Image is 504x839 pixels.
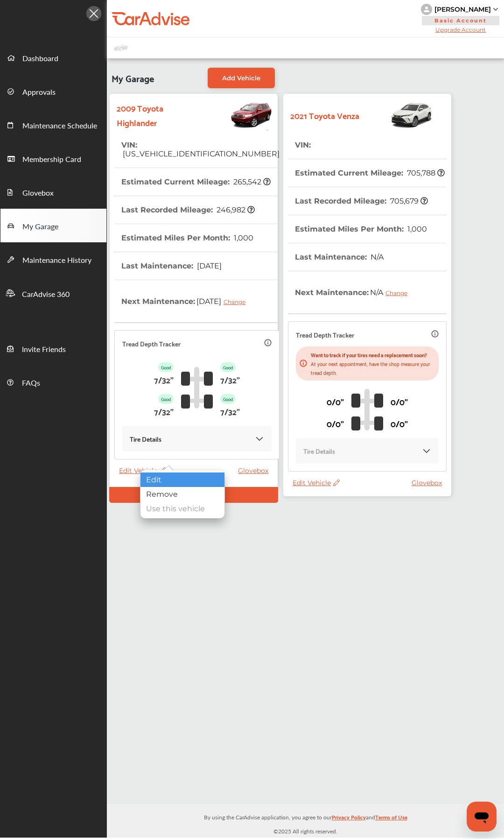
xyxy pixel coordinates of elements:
span: 246,982 [215,205,255,214]
span: Membership Card [22,154,81,166]
div: [PERSON_NAME] [434,5,491,14]
th: Estimated Current Mileage : [295,159,445,187]
span: 1,000 [406,225,427,233]
span: FAQs [22,377,40,389]
span: Edit Vehicle [119,466,166,475]
a: Approvals [0,74,106,108]
a: Glovebox [0,175,106,209]
th: Next Maintenance : [121,280,252,322]
img: Vehicle [199,99,273,131]
p: 7/32" [220,404,240,418]
span: Maintenance History [22,254,91,267]
p: 0/0" [327,416,344,430]
span: My Garage [112,68,154,88]
p: Good [158,394,174,404]
span: 1,000 [232,233,253,242]
th: Last Recorded Mileage : [295,187,428,215]
th: VIN : [295,131,312,159]
span: [DATE] [195,289,252,313]
th: Estimated Current Mileage : [121,168,271,196]
a: My Garage [0,209,106,242]
span: N/A [369,253,384,261]
a: Glovebox [412,479,447,487]
img: Vehicle [359,99,433,131]
span: 705,679 [389,197,428,205]
strong: 2021 Toyota Venza [290,108,359,122]
span: Basic Account [422,16,499,25]
img: tire_track_logo.b900bcbc.svg [351,388,383,430]
th: Estimated Miles Per Month : [121,224,253,252]
p: Tread Depth Tracker [296,329,354,340]
img: KOKaJQAAAABJRU5ErkJggg== [422,446,431,456]
img: sCxJUJ+qAmfqhQGDUl18vwLg4ZYJ6CxN7XmbOMBAAAAAElFTkSuQmCC [493,8,498,11]
span: N/A [369,281,414,304]
a: Dashboard [0,41,106,74]
span: Add Vehicle [222,74,260,82]
th: Last Maintenance : [121,252,222,280]
a: Maintenance History [0,242,106,276]
th: VIN : [121,131,280,168]
span: 705,788 [406,169,445,177]
strong: 2009 Toyota Highlander [117,100,199,129]
div: Default [109,487,278,503]
p: Tire Details [303,445,335,456]
a: Terms of Use [375,812,407,826]
a: Privacy Policy [332,812,366,826]
p: Good [158,362,174,372]
p: 0/0" [391,394,408,409]
span: 265,542 [232,177,271,186]
p: 7/32" [154,404,174,418]
p: At your next appointment, have the shop measure your tread depth. [311,359,435,377]
span: Invite Friends [22,344,66,356]
th: Next Maintenance : [295,271,414,313]
div: © 2025 All rights reserved. [107,804,504,838]
div: Change [224,298,250,305]
img: Icon.5fd9dcc7.svg [86,6,101,21]
span: CarAdvise 360 [22,289,70,301]
a: Maintenance Schedule [0,108,106,141]
p: 0/0" [391,416,408,430]
span: My Garage [22,221,58,233]
span: Approvals [22,86,56,99]
span: [US_VEHICLE_IDENTIFICATION_NUMBER] [121,149,280,158]
p: Tread Depth Tracker [122,338,181,349]
p: Good [220,394,236,404]
span: Glovebox [22,187,54,199]
p: 7/32" [220,372,240,387]
th: Estimated Miles Per Month : [295,215,427,243]
div: Use this vehicle [140,501,224,516]
span: Dashboard [22,53,58,65]
img: placeholder_car.fcab19be.svg [114,42,128,54]
img: tire_track_logo.b900bcbc.svg [181,367,213,409]
p: Want to track if your tires need a replacement soon? [311,350,435,359]
a: Add Vehicle [208,68,275,88]
span: Maintenance Schedule [22,120,97,132]
img: knH8PDtVvWoAbQRylUukY18CTiRevjo20fAtgn5MLBQj4uumYvk2MzTtcAIzfGAtb1XOLVMAvhLuqoNAbL4reqehy0jehNKdM... [421,4,432,15]
iframe: Button to launch messaging window [467,802,497,832]
div: Change [385,289,412,296]
th: Last Recorded Mileage : [121,196,255,224]
th: Last Maintenance : [295,243,384,271]
p: Tire Details [130,433,161,444]
p: 0/0" [327,394,344,409]
a: Membership Card [0,141,106,175]
p: 7/32" [154,372,174,387]
img: KOKaJQAAAABJRU5ErkJggg== [255,434,264,444]
span: Upgrade Account [421,26,500,33]
span: [DATE] [196,261,222,270]
div: Edit [140,472,224,487]
span: Edit Vehicle [293,479,340,487]
div: Remove [140,487,224,501]
a: Glovebox [238,466,273,475]
p: By using the CarAdvise application, you agree to our and [107,812,504,822]
p: Good [220,362,236,372]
